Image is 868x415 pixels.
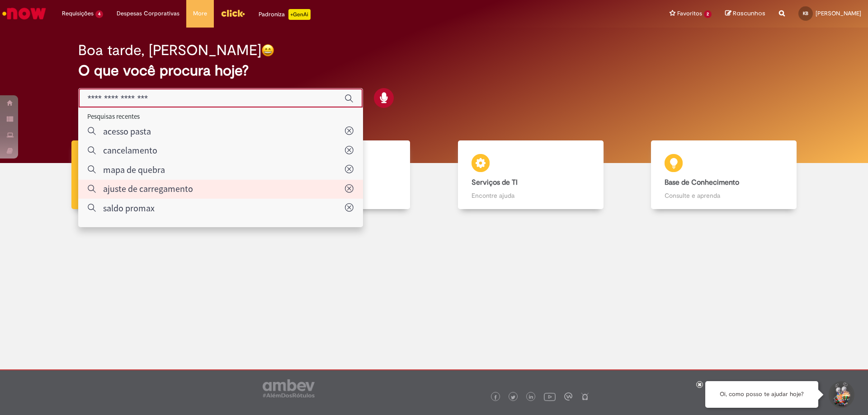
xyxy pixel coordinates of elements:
[62,9,94,18] span: Requisições
[665,178,739,187] b: Base de Conhecimento
[221,6,245,20] img: click_logo_yellow_360x200.png
[564,392,572,401] img: logo_footer_workplace.png
[827,381,854,408] button: Iniciar Conversa de Suporte
[472,178,518,187] b: Serviços de TI
[95,10,103,18] span: 4
[677,9,702,18] span: Favoritos
[511,395,515,400] img: logo_footer_twitter.png
[544,391,556,402] img: logo_footer_youtube.png
[259,9,311,20] div: Padroniza
[193,9,207,18] span: More
[263,379,315,397] img: logo_footer_ambev_rotulo_gray.png
[627,140,821,210] a: Base de Conhecimento Consulte e aprenda
[493,395,498,400] img: logo_footer_facebook.png
[733,9,765,18] span: Rascunhos
[78,42,261,58] h2: Boa tarde, [PERSON_NAME]
[704,10,712,18] span: 2
[725,9,765,18] a: Rascunhos
[816,9,861,17] span: [PERSON_NAME]
[581,392,589,401] img: logo_footer_naosei.png
[117,9,179,18] span: Despesas Corporativas
[529,395,533,400] img: logo_footer_linkedin.png
[705,381,818,408] div: Oi, como posso te ajudar hoje?
[261,44,274,57] img: happy-face.png
[78,63,790,79] h2: O que você procura hoje?
[472,191,590,200] p: Encontre ajuda
[434,140,627,210] a: Serviços de TI Encontre ajuda
[47,140,241,210] a: Tirar dúvidas Tirar dúvidas com Lupi Assist e Gen Ai
[1,5,47,23] img: ServiceNow
[665,191,783,200] p: Consulte e aprenda
[803,10,808,16] span: KB
[288,9,311,20] p: +GenAi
